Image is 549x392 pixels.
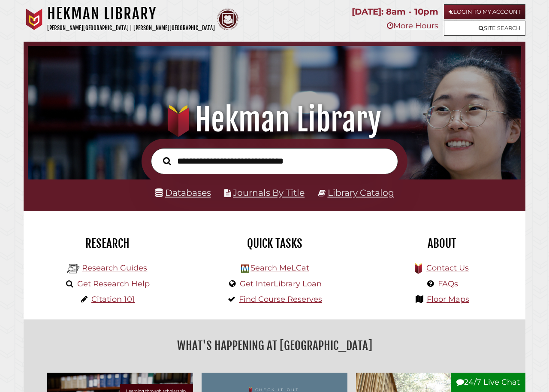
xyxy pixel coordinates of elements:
[328,187,394,198] a: Library Catalog
[77,279,150,289] a: Get Research Help
[47,4,215,23] h1: Hekman Library
[47,23,215,33] p: [PERSON_NAME][GEOGRAPHIC_DATA] | [PERSON_NAME][GEOGRAPHIC_DATA]
[36,101,513,139] h1: Hekman Library
[438,279,458,289] a: FAQs
[387,21,438,30] a: More Hours
[155,187,211,198] a: Databases
[444,21,525,36] a: Site Search
[30,236,184,251] h2: Research
[240,279,322,289] a: Get InterLibrary Loan
[82,263,147,273] a: Research Guides
[217,9,238,30] img: Calvin Theological Seminary
[444,4,525,19] a: Login to My Account
[352,4,438,19] p: [DATE]: 8am - 10pm
[159,155,175,167] button: Search
[30,336,519,356] h2: What's Happening at [GEOGRAPHIC_DATA]
[365,236,519,251] h2: About
[91,295,135,304] a: Citation 101
[427,295,469,304] a: Floor Maps
[233,187,305,198] a: Journals By Title
[67,262,80,275] img: Hekman Library Logo
[250,263,309,273] a: Search MeLCat
[24,9,45,30] img: Calvin University
[163,157,171,165] i: Search
[197,236,352,251] h2: Quick Tasks
[239,295,322,304] a: Find Course Reserves
[426,263,469,273] a: Contact Us
[241,264,249,273] img: Hekman Library Logo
